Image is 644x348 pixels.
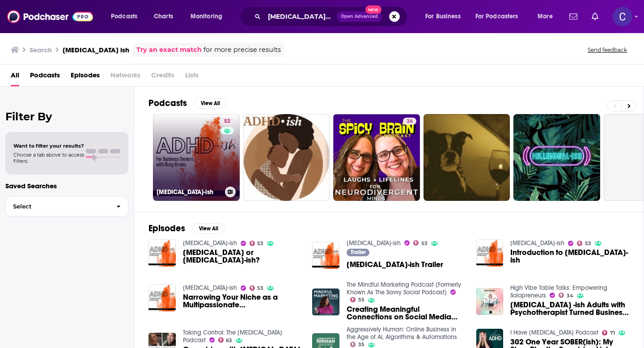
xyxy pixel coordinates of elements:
a: PodcastsView All [148,98,226,109]
button: open menu [470,9,531,24]
h2: Podcasts [148,98,187,109]
button: Show profile menu [613,7,632,26]
span: [MEDICAL_DATA] or [MEDICAL_DATA]-ish? [183,249,302,264]
a: Charts [148,9,178,24]
button: open menu [105,9,149,24]
a: Taking Control: The ADHD Podcast [183,329,282,344]
a: 63 [218,337,233,343]
span: for more precise results [203,45,281,55]
span: Networks [110,68,140,86]
button: open menu [531,9,564,24]
img: Narrowing Your Niche as a Multipassionate ADHD-ish Entrepreneur [148,284,176,311]
a: Try an exact match [136,45,202,55]
a: I Have ADHD Podcast [510,329,598,336]
img: Podchaser - Follow, Share and Rate Podcasts [7,8,93,25]
button: Open AdvancedNew [337,11,382,22]
span: 53 [421,242,428,246]
button: open menu [184,9,234,24]
span: Logged in as publicityxxtina [613,7,632,26]
a: 36 [403,118,416,125]
a: 53 [250,285,264,291]
span: 71 [610,331,615,335]
img: User Profile [613,7,632,26]
span: 63 [226,339,232,343]
a: 53[MEDICAL_DATA]-ish [153,114,240,201]
a: 55 [350,297,364,302]
span: Trailer [351,250,366,255]
img: ADHD or ADHD-ish? [148,239,176,267]
span: [MEDICAL_DATA] -ish Adults with Psychotherapist Turned Business Coach [PERSON_NAME] [510,301,629,316]
a: High Vibe Table Talks: Empowering Solopreneurs [510,284,607,299]
a: ADHD or ADHD-ish? [183,249,302,264]
a: Episodes [71,68,100,86]
span: 36 [407,117,413,126]
span: 53 [257,286,263,290]
h3: [MEDICAL_DATA] ish [63,46,129,54]
input: Search podcasts, credits, & more... [264,9,337,24]
a: 53 [220,118,234,125]
p: Saved Searches [5,182,128,190]
span: Narrowing Your Niche as a Multipassionate [MEDICAL_DATA]-ish Entrepreneur [183,293,302,309]
h2: Filter By [5,110,128,123]
span: More [538,10,553,23]
a: ADHD-ish [510,239,564,247]
span: 35 [358,343,364,347]
button: View All [192,223,225,234]
span: Introduction to [MEDICAL_DATA]-ish [510,249,629,264]
a: Narrowing Your Niche as a Multipassionate ADHD-ish Entrepreneur [183,293,302,309]
span: 53 [257,242,263,246]
span: 55 [358,298,364,302]
img: ADHD -ish Adults with Psychotherapist Turned Business Coach Diann Wingert [476,288,504,315]
span: Creating Meaningful Connections on Social Media With [PERSON_NAME] [[MEDICAL_DATA]-ish Podcast] [347,306,466,321]
a: ADHD -ish Adults with Psychotherapist Turned Business Coach Diann Wingert [510,301,629,316]
span: New [365,5,381,14]
a: 53 [413,240,428,246]
button: Send feedback [585,46,630,54]
h3: [MEDICAL_DATA]-ish [157,188,221,196]
button: View All [194,98,226,109]
a: Show notifications dropdown [588,9,602,24]
a: All [11,68,19,86]
a: ADHD-ish Trailer [347,261,443,268]
span: 34 [567,294,573,298]
a: ADHD-ish [183,239,237,247]
button: open menu [419,9,472,24]
a: 36 [333,114,420,201]
a: 53 [577,241,591,246]
img: Introduction to ADHD-ish [476,239,504,267]
span: For Podcasters [475,10,518,23]
a: ADHD-ish [183,284,237,292]
span: Credits [151,68,174,86]
img: Creating Meaningful Connections on Social Media With Diann Wingert [ADHD-ish Podcast] [312,289,339,316]
a: ADHD-ish [347,239,401,247]
button: Select [5,196,128,216]
h2: Episodes [148,223,185,234]
span: Choose a tab above to access filters. [13,152,84,164]
span: Charts [154,10,173,23]
div: Search podcasts, credits, & more... [248,6,416,27]
span: Monitoring [191,10,222,23]
a: 35 [350,342,364,347]
span: 53 [585,242,591,246]
span: Podcasts [111,10,137,23]
span: Lists [185,68,199,86]
a: Introduction to ADHD-ish [510,249,629,264]
a: Creating Meaningful Connections on Social Media With Diann Wingert [ADHD-ish Podcast] [347,306,466,321]
a: 53 [250,241,264,246]
a: Podcasts [30,68,60,86]
img: ADHD-ish Trailer [312,242,339,269]
a: Show notifications dropdown [566,9,581,24]
a: The Mindful Marketing Podcast (Formerly Known As The Savvy Social Podcast) [347,281,461,296]
span: Select [6,204,109,209]
span: Open Advanced [341,14,378,19]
